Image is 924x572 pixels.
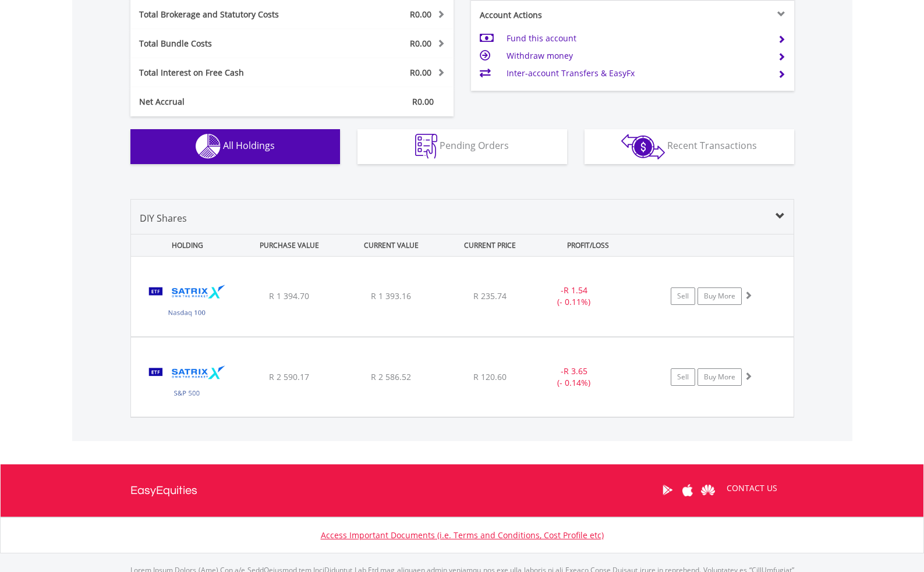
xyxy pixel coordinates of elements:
a: Sell [671,287,695,305]
span: R0.00 [410,9,431,20]
button: Pending Orders [357,129,567,164]
a: Huawei [698,472,718,508]
a: Sell [671,368,695,386]
div: Account Actions [471,9,633,21]
td: Fund this account [507,30,768,47]
div: Total Bundle Costs [130,38,319,49]
img: transactions-zar-wht.png [621,134,665,159]
div: Total Brokerage and Statutory Costs [130,9,319,20]
div: PURCHASE VALUE [240,235,339,256]
div: - (- 0.14%) [530,365,618,389]
a: Access Important Documents (i.e. Terms and Conditions, Cost Profile etc) [321,530,604,541]
a: CONTACT US [718,472,785,505]
div: CURRENT PRICE [443,235,536,256]
button: All Holdings [130,129,340,164]
button: Recent Transactions [585,129,794,164]
td: Inter-account Transfers & EasyFx [507,65,768,82]
span: R0.00 [412,96,434,107]
span: Pending Orders [440,139,509,152]
div: PROFIT/LOSS [539,235,638,256]
div: Net Accrual [130,96,319,108]
div: HOLDING [132,235,238,256]
span: R 120.60 [473,371,507,382]
img: holdings-wht.png [196,134,221,159]
span: R0.00 [410,67,431,78]
img: pending_instructions-wht.png [415,134,437,159]
span: R 1 394.70 [269,290,309,301]
span: Recent Transactions [667,139,757,152]
span: R0.00 [410,38,431,49]
span: R 235.74 [473,290,507,301]
span: All Holdings [223,139,275,152]
img: TFSA.STXNDQ.png [137,271,237,333]
span: R 2 590.17 [269,371,309,382]
div: - (- 0.11%) [530,285,618,308]
span: R 1 393.16 [371,290,411,301]
a: Google Play [657,472,678,508]
div: Total Interest on Free Cash [130,67,319,79]
a: Apple [678,472,698,508]
span: R 1.54 [564,285,587,296]
div: CURRENT VALUE [342,235,441,256]
a: Buy More [698,368,742,386]
span: R 3.65 [564,365,587,376]
span: DIY Shares [140,212,187,225]
a: Buy More [698,287,742,305]
a: EasyEquities [130,464,197,517]
span: R 2 586.52 [371,371,411,382]
img: TFSA.STX500.png [137,352,237,414]
td: Withdraw money [507,47,768,65]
